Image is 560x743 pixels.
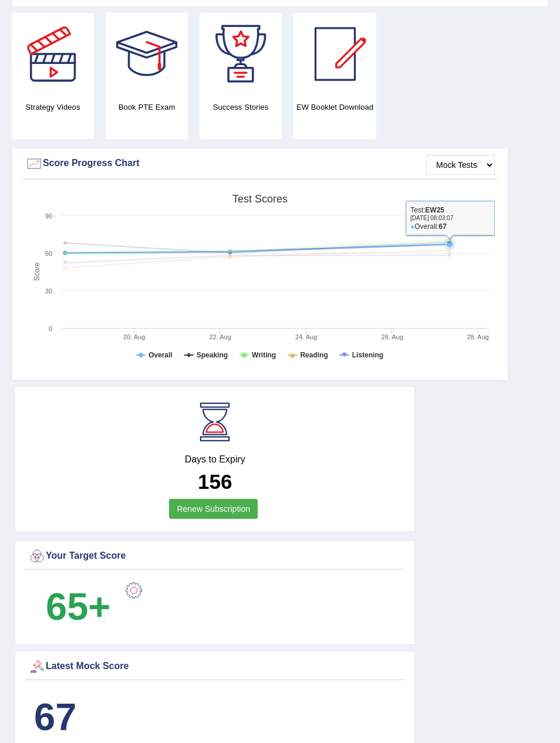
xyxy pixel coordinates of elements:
[28,658,402,676] div: Latest Mock Score
[232,193,288,205] tspan: Test scores
[45,212,52,219] text: 90
[352,351,383,359] tspan: Listening
[294,101,376,113] h4: EW Booklet Download
[49,325,52,332] text: 0
[467,333,488,340] tspan: 28. Aug
[106,101,188,113] h4: Book PTE Exam
[197,351,228,359] tspan: Speaking
[28,454,402,465] h4: Days to Expiry
[198,470,232,493] b: 156
[169,499,258,519] a: Renew Subscription
[382,333,403,340] tspan: 26. Aug
[149,351,173,359] tspan: Overall
[46,585,110,628] b: 65+
[300,351,328,359] tspan: Reading
[45,250,52,257] text: 60
[25,155,495,173] div: Score Progress Chart
[45,288,52,295] text: 30
[33,262,41,281] tspan: Score
[12,101,94,113] h4: Strategy Videos
[295,333,317,340] tspan: 24. Aug
[28,548,402,565] div: Your Target Score
[200,101,282,113] h4: Success Stories
[210,333,231,340] tspan: 22. Aug
[123,333,145,340] tspan: 20. Aug
[252,351,276,359] tspan: Writing
[34,695,76,738] b: 67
